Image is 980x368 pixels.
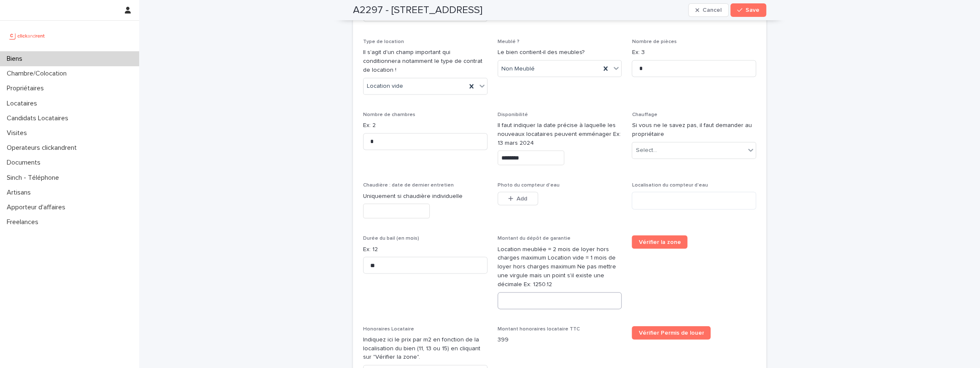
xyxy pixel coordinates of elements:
[635,146,657,155] div: Select...
[498,336,622,344] p: 399
[3,144,83,152] p: Operateurs clickandrent
[3,100,44,108] p: Locataires
[632,183,708,188] span: Localisation du compteur d'eau
[730,3,766,17] button: Save
[498,48,622,57] p: Le bien contient-il des meubles?
[632,326,711,340] a: Vérifier Permis de louer
[353,4,482,16] h2: A2297 - [STREET_ADDRESS]
[632,112,657,117] span: Chauffage
[367,82,403,91] span: Location vide
[363,39,404,44] span: Type de location
[703,7,722,13] span: Cancel
[498,236,571,241] span: Montant du dépôt de garantie
[632,39,676,44] span: Nombre de pièces
[3,218,45,226] p: Freelances
[498,245,622,289] p: Location meublée = 2 mois de loyer hors charges maximum Location vide = 1 mois de loyer hors char...
[3,189,38,197] p: Artisans
[3,129,34,137] p: Visites
[638,239,681,245] span: Vérifier la zone
[688,3,729,17] button: Cancel
[632,235,687,249] a: Vérifier la zone
[363,112,415,117] span: Nombre de chambres
[498,121,622,147] p: Il faut indiquer la date précise à laquelle les nouveaux locataires peuvent emménager Ex: 13 mars...
[498,192,538,206] button: Add
[3,159,47,167] p: Documents
[363,336,487,362] p: Indiquez ici le prix par m2 en fonction de la localisation du bien (11, 13 ou 15) en cliquant sur...
[363,121,487,130] p: Ex: 2
[632,121,756,139] p: Si vous ne le savez pas, il faut demander au propriétaire
[498,39,520,44] span: Meublé ?
[363,236,419,241] span: Durée du bail (en mois)
[363,192,487,201] p: Uniquement si chaudière individuelle
[3,55,29,63] p: Biens
[638,330,704,336] span: Vérifier Permis de louer
[498,112,528,117] span: Disponibilité
[517,196,527,202] span: Add
[3,203,72,211] p: Apporteur d'affaires
[363,48,487,74] p: Il s'agit d'un champ important qui conditionnera notamment le type de contrat de location !
[363,327,414,332] span: Honoraires Locataire
[363,183,454,188] span: Chaudière : date de dernier entretien
[3,174,66,182] p: Sinch - Téléphone
[3,114,75,122] p: Candidats Locataires
[7,27,48,44] img: UCB0brd3T0yccxBKYDjQ
[3,70,73,78] p: Chambre/Colocation
[498,327,580,332] span: Montant honoraires locataire TTC
[3,84,51,92] p: Propriétaires
[498,183,560,188] span: Photo du compteur d'eau
[501,65,535,73] span: Non Meublé
[746,7,759,13] span: Save
[363,245,487,254] p: Ex: 12
[632,48,756,57] p: Ex: 3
